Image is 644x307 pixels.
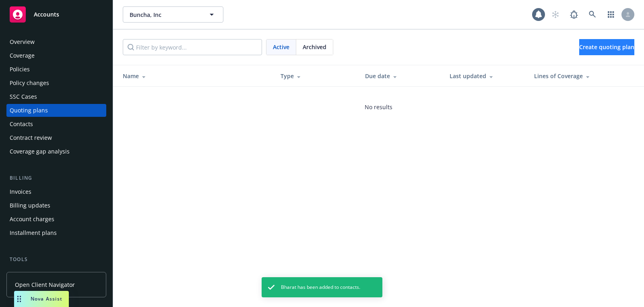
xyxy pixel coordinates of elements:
a: Coverage gap analysis [6,145,106,158]
div: Name [123,72,268,80]
span: Open Client Navigator [15,280,75,289]
a: Quoting plans [6,104,106,117]
a: Create quoting plan [579,39,634,55]
div: Contract review [10,131,52,144]
a: Coverage [6,49,106,62]
a: Invoices [6,185,106,198]
span: Buncha, Inc [130,10,199,19]
a: Overview [6,35,106,48]
div: Contacts [10,118,33,131]
div: Overview [10,35,35,48]
span: Archived [303,43,326,51]
div: SSC Cases [10,90,37,103]
div: Installment plans [10,226,57,239]
span: Bharat has been added to contacts. [281,284,360,291]
span: Nova Assist [31,295,62,302]
div: Coverage [10,49,35,62]
a: Report a Bug [566,6,582,23]
span: Create quoting plan [579,43,634,51]
div: Drag to move [14,291,24,307]
div: Account charges [10,213,54,226]
a: Accounts [6,3,106,26]
div: Tools [6,255,106,263]
div: Billing [6,174,106,182]
a: Policies [6,63,106,76]
div: Invoices [10,185,31,198]
a: Account charges [6,213,106,226]
div: Policies [10,63,30,76]
div: Policy changes [10,77,49,89]
div: Quoting plans [10,104,48,117]
div: Type [281,72,352,80]
div: Lines of Coverage [534,72,617,80]
div: Billing updates [10,199,50,212]
a: Contract review [6,131,106,144]
span: No results [365,103,392,111]
button: Buncha, Inc [123,6,223,23]
a: Search [584,6,601,23]
button: Nova Assist [14,291,69,307]
a: Contacts [6,118,106,131]
span: Accounts [34,11,59,18]
a: Switch app [603,6,619,23]
a: Start snowing [547,6,563,23]
a: Installment plans [6,226,106,239]
a: SSC Cases [6,90,106,103]
span: Active [273,43,289,51]
input: Filter by keyword... [123,39,262,55]
a: Policy changes [6,77,106,89]
div: Due date [365,72,437,80]
div: Coverage gap analysis [10,145,70,158]
div: Last updated [450,72,521,80]
a: Billing updates [6,199,106,212]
